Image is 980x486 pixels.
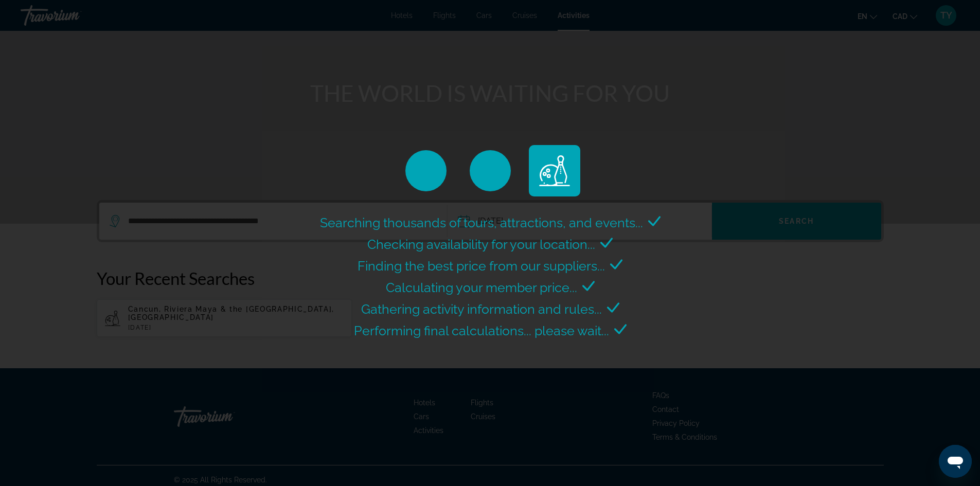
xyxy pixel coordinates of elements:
[386,280,577,295] span: Calculating your member price...
[361,301,602,317] span: Gathering activity information and rules...
[320,215,643,230] span: Searching thousands of tours, attractions, and events...
[358,258,605,274] span: Finding the best price from our suppliers...
[939,445,972,478] iframe: Button to launch messaging window
[354,323,609,338] span: Performing final calculations... please wait...
[367,237,595,252] span: Checking availability for your location...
